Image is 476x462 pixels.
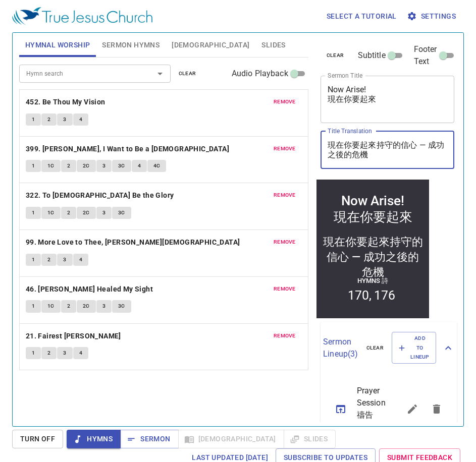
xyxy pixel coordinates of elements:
[26,160,41,172] button: 1
[138,161,141,170] span: 4
[132,160,147,172] button: 4
[12,430,63,448] button: Turn Off
[26,207,41,219] button: 1
[274,144,296,153] span: remove
[57,254,72,266] button: 3
[327,10,397,23] span: Select a tutorial
[63,255,66,264] span: 3
[57,347,72,359] button: 3
[47,161,55,170] span: 1C
[112,300,131,312] button: 3C
[26,143,229,155] b: 399. [PERSON_NAME], I Want to Be a [DEMOGRAPHIC_DATA]
[83,302,90,311] span: 2C
[77,207,96,219] button: 2C
[316,180,429,318] iframe: from-child
[77,160,96,172] button: 2C
[26,283,155,296] button: 46. [PERSON_NAME] Healed My Sight
[47,115,50,124] span: 2
[274,97,296,106] span: remove
[73,347,88,359] button: 4
[357,385,376,433] span: Prayer Session 禱告會
[360,342,390,354] button: clear
[96,160,112,172] button: 3
[32,161,35,170] span: 1
[20,433,55,445] span: Turn Off
[274,238,296,247] span: remove
[26,143,231,155] button: 399. [PERSON_NAME], I Want to Be a [DEMOGRAPHIC_DATA]
[41,160,61,172] button: 1C
[102,39,160,51] span: Sermon Hymns
[57,113,72,126] button: 3
[61,207,76,219] button: 2
[41,300,61,312] button: 1C
[26,236,240,249] b: 99. More Love to Thee, [PERSON_NAME][DEMOGRAPHIC_DATA]
[392,332,436,364] button: Add to Lineup
[96,300,112,312] button: 3
[128,433,170,445] span: Sermon
[61,300,76,312] button: 2
[26,300,41,312] button: 1
[67,430,121,448] button: Hymns
[323,7,401,26] button: Select a tutorial
[26,189,174,202] b: 322. To [DEMOGRAPHIC_DATA] Be the Glory
[268,189,302,201] button: remove
[26,254,41,266] button: 1
[268,143,302,155] button: remove
[232,68,288,80] span: Audio Playback
[83,161,90,170] span: 2C
[32,255,35,264] span: 1
[120,430,178,448] button: Sermon
[32,208,35,217] span: 1
[67,161,70,170] span: 2
[41,113,57,126] button: 2
[26,96,105,108] b: 452. Be Thou My Vision
[32,349,35,358] span: 1
[173,68,202,80] button: clear
[79,255,82,264] span: 4
[268,330,302,342] button: remove
[47,255,50,264] span: 2
[321,322,457,374] div: Sermon Lineup(3)clearAdd to Lineup
[172,39,249,51] span: [DEMOGRAPHIC_DATA]
[83,208,90,217] span: 2C
[32,115,35,124] span: 1
[63,349,66,358] span: 3
[63,115,66,124] span: 3
[327,51,344,60] span: clear
[26,236,242,249] button: 99. More Love to Thee, [PERSON_NAME][DEMOGRAPHIC_DATA]
[268,236,302,248] button: remove
[414,43,437,68] span: Footer Text
[268,96,302,108] button: remove
[153,67,167,81] button: Open
[26,113,41,126] button: 1
[79,349,82,358] span: 4
[358,49,386,62] span: Subtitle
[96,207,112,219] button: 3
[328,85,448,113] textarea: Now Arise! 現在你要起來
[12,7,152,25] img: True Jesus Church
[25,39,90,51] span: Hymnal Worship
[26,189,176,202] button: 322. To [DEMOGRAPHIC_DATA] Be the Glory
[147,160,167,172] button: 4C
[274,331,296,340] span: remove
[112,207,131,219] button: 3C
[366,343,384,353] span: clear
[405,7,460,26] button: Settings
[268,283,302,295] button: remove
[102,161,105,170] span: 3
[77,300,96,312] button: 2C
[67,302,70,311] span: 2
[323,336,358,360] p: Sermon Lineup ( 3 )
[153,161,161,170] span: 4C
[41,347,57,359] button: 2
[321,49,350,62] button: clear
[73,113,88,126] button: 4
[112,160,131,172] button: 3C
[47,349,50,358] span: 2
[32,302,35,311] span: 1
[41,207,61,219] button: 1C
[26,96,107,108] button: 452. Be Thou My Vision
